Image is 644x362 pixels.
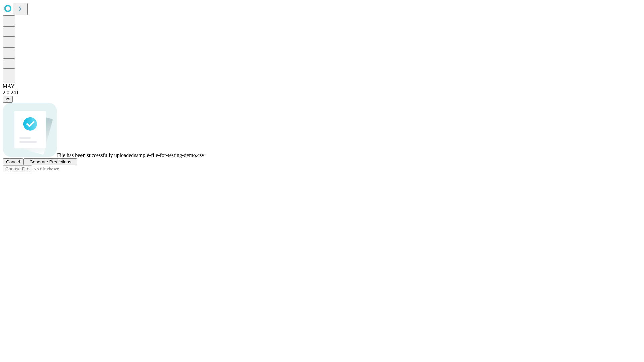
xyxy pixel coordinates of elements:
div: MAY [3,83,641,89]
span: Generate Predictions [29,159,71,164]
span: @ [5,97,10,102]
button: Generate Predictions [23,158,77,165]
button: @ [3,96,13,103]
span: File has been successfully uploaded [57,152,134,158]
span: Cancel [6,159,20,164]
span: sample-file-for-testing-demo.csv [134,152,204,158]
button: Cancel [3,158,23,165]
div: 2.0.241 [3,89,641,96]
